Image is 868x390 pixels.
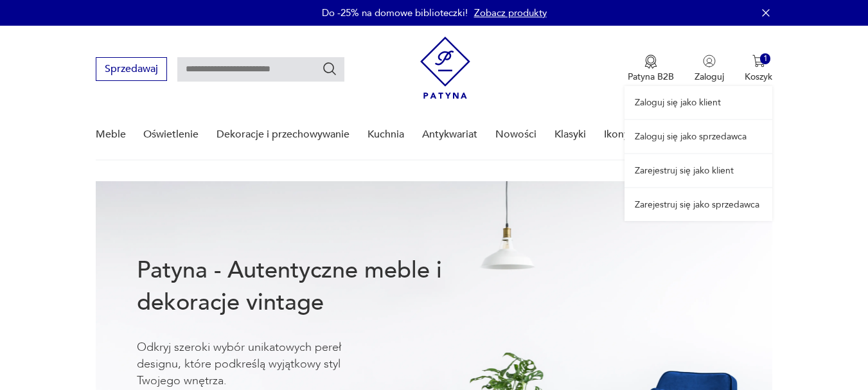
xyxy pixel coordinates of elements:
a: Klasyki [554,110,586,159]
a: Oświetlenie [143,110,199,159]
a: Nowości [495,110,536,159]
a: Zarejestruj się jako klient [624,154,772,187]
p: Odkryj szeroki wybór unikatowych pereł designu, które podkreślą wyjątkowy styl Twojego wnętrza. [137,339,381,389]
h1: Patyna - Autentyczne meble i dekoracje vintage [137,254,484,319]
a: Ikony designu [604,110,669,159]
a: Zaloguj się jako klient [624,86,772,119]
a: Zarejestruj się jako sprzedawca [624,188,772,221]
a: Meble [96,110,126,159]
img: Patyna - sklep z meblami i dekoracjami vintage [420,37,470,99]
a: Dekoracje i przechowywanie [217,110,350,159]
a: Kuchnia [368,110,404,159]
p: Do -25% na domowe biblioteczki! [322,6,468,19]
a: Zobacz produkty [474,6,547,19]
button: Szukaj [322,61,337,76]
a: Antykwariat [422,110,477,159]
a: Sprzedawaj [96,66,167,75]
button: Sprzedawaj [96,57,167,81]
a: Zaloguj się jako sprzedawca [624,120,772,153]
